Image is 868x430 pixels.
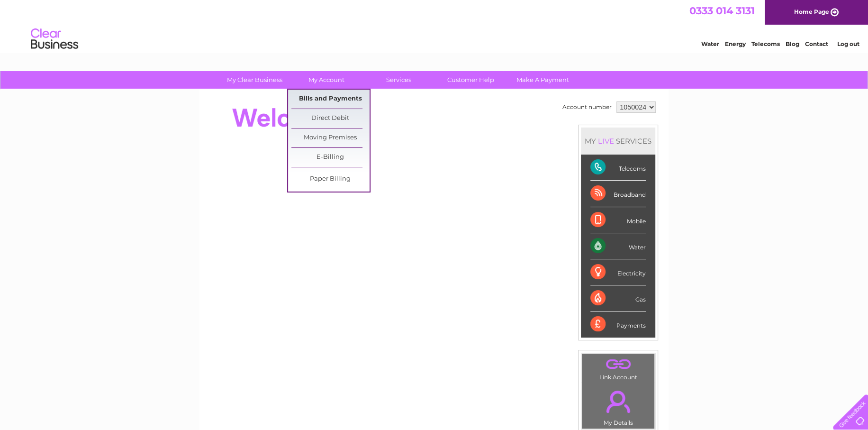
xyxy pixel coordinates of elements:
div: Water [590,233,646,259]
a: My Clear Business [216,71,294,89]
a: Make A Payment [504,71,582,89]
a: E-Billing [291,148,370,167]
td: Link Account [581,353,655,383]
div: Payments [590,311,646,337]
a: . [584,356,652,373]
a: My Account [288,71,366,89]
a: Services [360,71,438,89]
a: . [584,385,652,418]
a: Bills and Payments [291,90,370,109]
a: Customer Help [432,71,510,89]
div: MY SERVICES [581,128,655,155]
a: Direct Debit [291,109,370,128]
td: My Details [581,383,655,429]
td: Account number [560,99,614,115]
div: Telecoms [590,155,646,181]
div: Clear Business is a trading name of Verastar Limited (registered in [GEOGRAPHIC_DATA] No. 3667643... [211,5,659,46]
a: 0333 014 3131 [689,5,755,17]
a: Telecoms [751,40,780,47]
img: logo.png [30,25,79,54]
a: Energy [725,40,746,47]
div: LIVE [596,137,616,146]
a: Blog [786,40,799,47]
a: Water [701,40,719,47]
a: Log out [837,40,859,47]
div: Gas [590,285,646,311]
a: Moving Premises [291,128,370,147]
div: Mobile [590,207,646,233]
a: Paper Billing [291,170,370,189]
a: Contact [805,40,828,47]
div: Electricity [590,259,646,285]
div: Broadband [590,181,646,207]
